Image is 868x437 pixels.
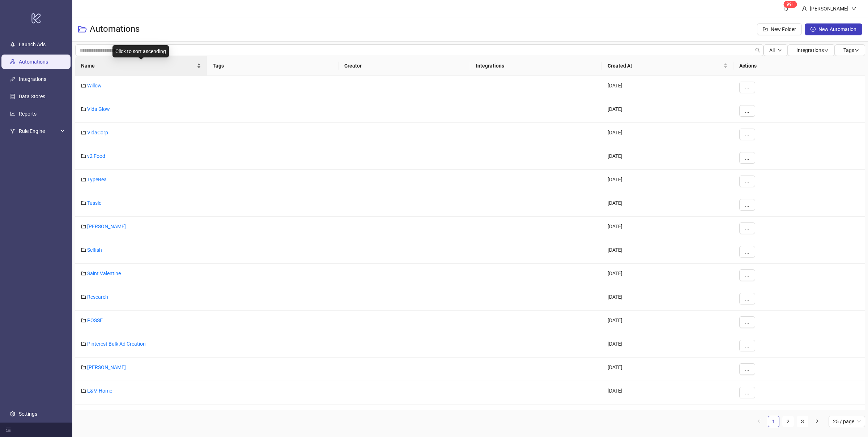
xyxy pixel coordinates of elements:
button: ... [739,387,755,398]
span: folder [81,107,86,112]
a: Selfish [87,247,102,253]
a: Research [87,294,108,300]
span: folder [81,388,86,393]
th: Integrations [470,56,602,76]
span: folder [81,271,86,276]
span: All [769,47,775,53]
button: ... [739,105,755,117]
a: Vida Glow [87,106,110,112]
button: right [811,416,823,427]
a: L&M Home [87,388,112,394]
button: Integrationsdown [788,44,835,56]
button: ... [739,82,755,93]
span: folder [81,83,86,88]
li: 3 [797,416,808,427]
a: Reports [19,111,37,117]
div: Page Size [829,416,865,427]
button: ... [739,129,755,140]
div: [DATE] [602,311,733,334]
div: [DATE] [602,334,733,358]
button: ... [739,246,755,258]
div: [DATE] [602,217,733,240]
span: folder [81,130,86,135]
button: New Automation [805,23,862,35]
a: 3 [797,416,808,427]
span: folder [81,177,86,182]
div: [DATE] [602,76,733,99]
button: left [753,416,765,427]
span: Tags [843,47,859,53]
a: 2 [783,416,793,427]
span: ... [745,366,749,372]
span: folder-add [763,27,768,32]
a: Integrations [19,76,46,82]
span: folder [81,365,86,370]
span: folder [81,247,86,252]
div: [DATE] [602,358,733,381]
span: menu-fold [6,427,11,432]
button: Alldown [763,44,788,56]
span: ... [745,319,749,325]
span: New Folder [771,26,796,32]
span: Created At [608,62,722,70]
div: [DATE] [602,123,733,146]
span: down [824,48,829,53]
span: ... [745,225,749,231]
span: Name [81,62,195,70]
span: folder [81,294,86,299]
div: [DATE] [602,240,733,264]
a: [PERSON_NAME] [87,224,126,229]
span: folder [81,224,86,229]
span: New Automation [818,26,856,32]
span: bell [784,6,789,11]
button: ... [739,222,755,234]
a: 1 [768,416,779,427]
div: [DATE] [602,404,733,428]
span: Integrations [796,47,829,53]
div: [DATE] [602,193,733,217]
a: v2 Food [87,153,105,159]
span: down [854,48,859,53]
button: ... [739,340,755,351]
span: user [802,6,807,11]
span: folder [81,318,86,323]
div: [DATE] [602,170,733,193]
div: [PERSON_NAME] [807,5,851,13]
span: ... [745,178,749,184]
span: right [815,419,819,423]
span: ... [745,85,749,90]
div: Click to sort ascending [112,45,169,57]
a: POSSE [87,317,103,323]
li: 1 [768,416,779,427]
li: Previous Page [753,416,765,427]
a: Launch Ads [19,42,46,47]
span: folder-open [78,25,87,34]
a: Automations [19,59,48,65]
div: [DATE] [602,146,733,170]
th: Tags [207,56,339,76]
span: down [778,48,782,52]
th: Actions [733,56,865,76]
div: [DATE] [602,99,733,123]
button: ... [739,316,755,328]
li: 2 [782,416,794,427]
div: [DATE] [602,381,733,404]
button: ... [739,176,755,187]
span: ... [745,390,749,395]
button: ... [739,363,755,375]
a: Saint Valentine [87,271,121,276]
span: Rule Engine [19,124,59,138]
li: Next Page [811,416,823,427]
span: ... [745,202,749,208]
h3: Automations [90,23,140,35]
span: search [755,48,760,53]
span: folder [81,153,86,159]
span: ... [745,272,749,278]
a: Tussle [87,200,101,206]
button: ... [739,269,755,281]
span: folder [81,200,86,205]
button: ... [739,152,755,164]
sup: 1614 [784,1,797,8]
a: Pinterest Bulk Ad Creation [87,341,146,347]
span: 25 / page [833,416,861,427]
